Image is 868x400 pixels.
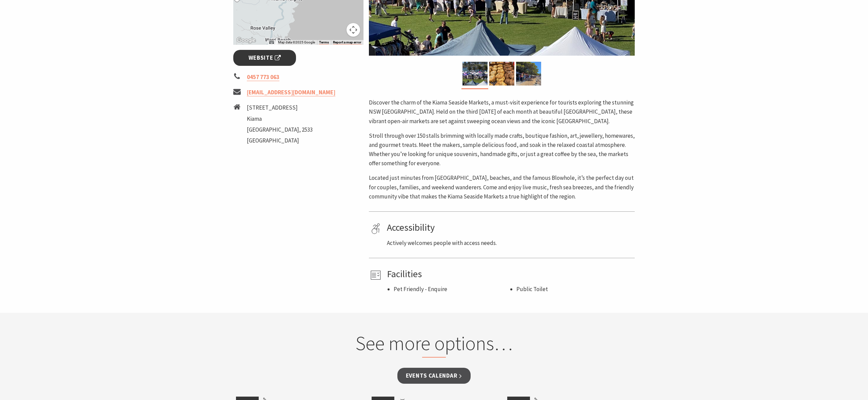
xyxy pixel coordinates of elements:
img: market photo [516,62,541,85]
a: Website [233,50,296,66]
span: Website [249,53,281,62]
a: Events Calendar [397,368,471,384]
a: Report a map error [333,40,361,44]
img: Kiama Seaside Market [462,62,488,85]
h2: See more options… [305,331,564,358]
a: Terms (opens in new tab) [319,40,329,44]
li: [STREET_ADDRESS] [247,103,313,112]
a: [EMAIL_ADDRESS][DOMAIN_NAME] [247,89,335,96]
p: Discover the charm of the Kiama Seaside Markets, a must-visit experience for tourists exploring t... [369,98,635,126]
p: Located just minutes from [GEOGRAPHIC_DATA], beaches, and the famous Blowhole, it’s the perfect d... [369,173,635,201]
li: [GEOGRAPHIC_DATA] [247,136,313,145]
button: Keyboard shortcuts [269,40,274,45]
span: Map data ©2025 Google [278,40,315,44]
button: Map camera controls [347,23,360,37]
h4: Facilities [387,268,632,280]
img: Market ptoduce [489,62,514,85]
p: Stroll through over 150 stalls brimming with locally made crafts, boutique fashion, art, jeweller... [369,131,635,168]
h4: Accessibility [387,222,632,233]
li: Kiama [247,114,313,123]
li: Public Toilet [516,285,632,294]
a: 0457 773 063 [247,73,279,81]
li: [GEOGRAPHIC_DATA], 2533 [247,125,313,134]
a: Open this area in Google Maps (opens a new window) [235,36,257,45]
p: Actively welcomes people with access needs. [387,239,632,248]
li: Pet Friendly - Enquire [394,285,510,294]
img: Google [235,36,257,45]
